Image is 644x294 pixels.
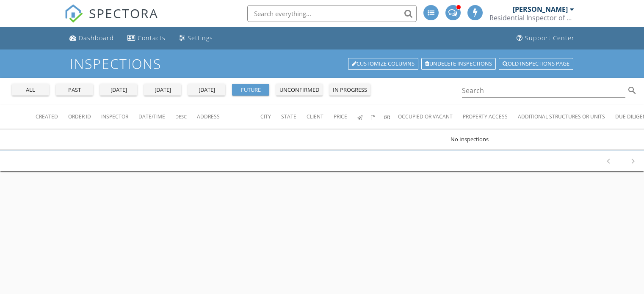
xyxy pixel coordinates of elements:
[175,105,197,129] th: Desc: Not sorted.
[89,4,158,22] span: SPECTORA
[70,56,574,71] h1: Inspections
[371,105,384,129] th: Agreements signed: Not sorted.
[357,105,371,129] th: Published: Not sorted.
[68,105,101,129] th: Order ID: Not sorted.
[276,84,323,96] button: unconfirmed
[235,86,266,94] div: future
[232,84,269,96] button: future
[398,113,453,120] span: Occupied or Vacant
[247,5,417,22] input: Search everything...
[525,34,575,42] div: Support Center
[15,86,46,94] div: all
[68,113,91,120] span: Order ID
[260,105,281,129] th: City: Not sorted.
[499,58,573,70] a: Old inspections page
[124,30,169,46] a: Contacts
[348,58,418,70] a: Customize Columns
[489,14,574,22] div: Residential Inspector of America
[421,58,496,70] a: Undelete inspections
[147,86,178,94] div: [DATE]
[64,11,158,29] a: SPECTORA
[513,30,578,46] a: Support Center
[59,86,90,94] div: past
[307,105,334,129] th: Client: Not sorted.
[398,105,463,129] th: Occupied or Vacant: Not sorted.
[36,105,68,129] th: Created: Not sorted.
[279,86,319,94] div: unconfirmed
[176,30,216,46] a: Settings
[197,105,260,129] th: Address: Not sorted.
[100,84,137,96] button: [DATE]
[463,105,518,129] th: Property Access: Not sorted.
[79,34,114,42] div: Dashboard
[175,113,187,120] span: Desc
[329,84,370,96] button: in progress
[518,113,605,120] span: Additional Structures or Units
[197,113,220,120] span: Address
[281,113,296,120] span: State
[627,85,637,96] i: search
[56,84,93,96] button: past
[138,113,165,120] span: Date/Time
[103,86,134,94] div: [DATE]
[64,4,83,23] img: The Best Home Inspection Software - Spectora
[334,113,347,120] span: Price
[138,105,175,129] th: Date/Time: Not sorted.
[66,30,117,46] a: Dashboard
[12,84,49,96] button: all
[462,84,626,98] input: Search
[333,86,367,94] div: in progress
[188,34,213,42] div: Settings
[36,113,58,120] span: Created
[191,86,222,94] div: [DATE]
[260,113,271,120] span: City
[188,84,225,96] button: [DATE]
[101,113,128,120] span: Inspector
[518,105,615,129] th: Additional Structures or Units: Not sorted.
[307,113,323,120] span: Client
[513,5,568,14] div: [PERSON_NAME]
[384,105,398,129] th: Paid: Not sorted.
[281,105,307,129] th: State: Not sorted.
[144,84,181,96] button: [DATE]
[334,105,357,129] th: Price: Not sorted.
[138,34,166,42] div: Contacts
[101,105,138,129] th: Inspector: Not sorted.
[463,113,508,120] span: Property Access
